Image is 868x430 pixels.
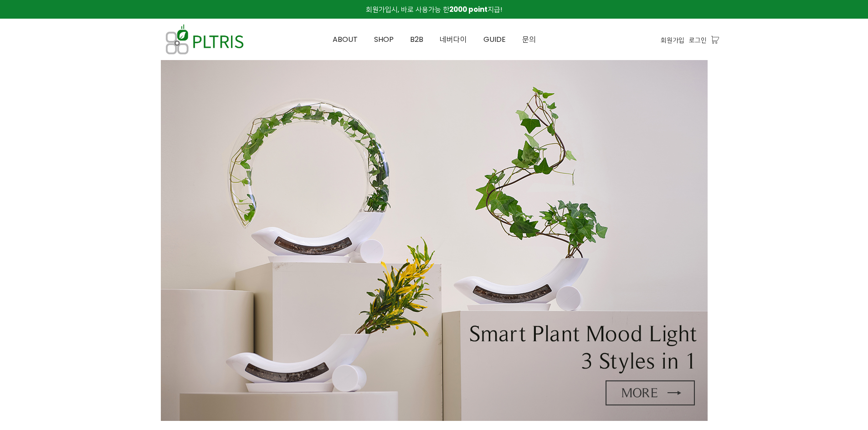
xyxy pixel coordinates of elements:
a: 로그인 [689,35,707,45]
span: ABOUT [333,34,358,45]
span: SHOP [374,34,394,45]
a: GUIDE [475,19,514,60]
span: GUIDE [483,34,506,45]
strong: 2000 point [449,5,488,14]
span: B2B [410,34,423,45]
span: 네버다이 [440,34,467,45]
a: 회원가입 [661,35,684,45]
span: 회원가입시, 바로 사용가능 한 지급! [366,5,502,14]
a: B2B [402,19,431,60]
a: 네버다이 [431,19,475,60]
a: 문의 [514,19,544,60]
a: SHOP [366,19,402,60]
span: 문의 [522,34,536,45]
a: ABOUT [324,19,366,60]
